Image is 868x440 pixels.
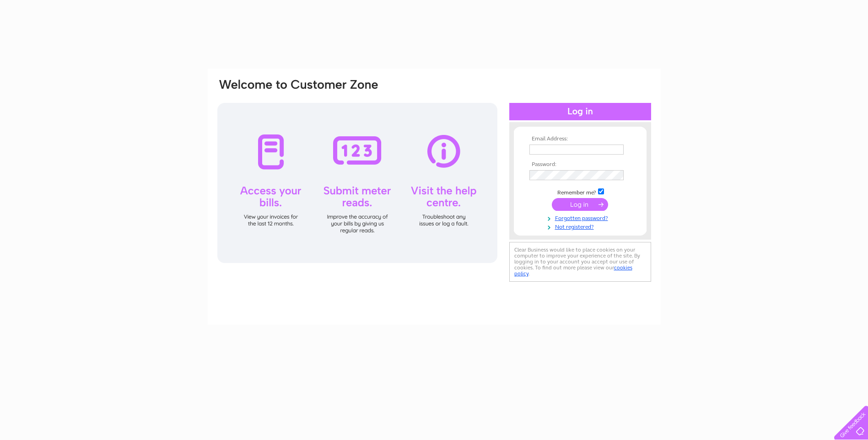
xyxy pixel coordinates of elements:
[527,161,633,168] th: Password:
[552,198,608,211] input: Submit
[529,222,633,231] a: Not registered?
[514,264,632,277] a: cookies policy
[509,242,651,282] div: Clear Business would like to place cookies on your computer to improve your experience of the sit...
[527,187,633,196] td: Remember me?
[529,213,633,222] a: Forgotten password?
[527,136,633,142] th: Email Address:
